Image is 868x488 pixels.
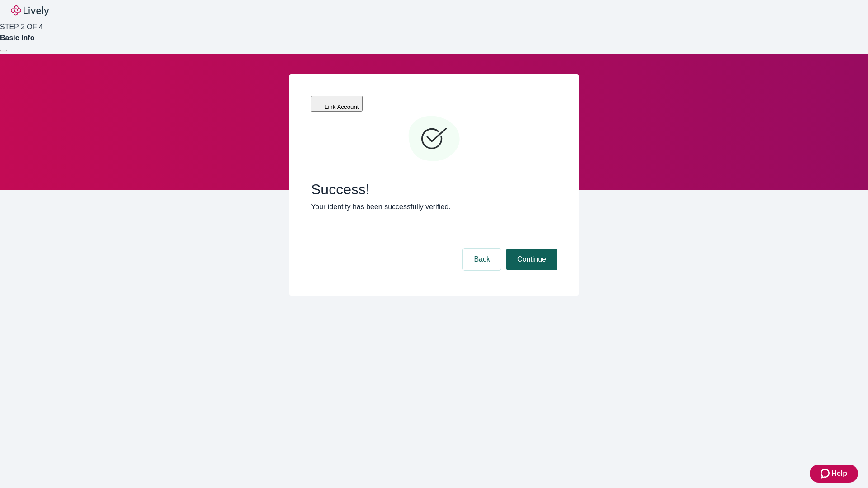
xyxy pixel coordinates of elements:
button: Zendesk support iconHelp [810,465,858,483]
span: Success! [311,181,557,198]
span: Help [831,468,847,479]
button: Continue [506,249,557,270]
svg: Checkmark icon [407,112,461,166]
p: Your identity has been successfully verified. [311,202,557,212]
button: Back [463,249,501,270]
img: Lively [11,5,49,16]
button: Link Account [311,96,363,112]
svg: Zendesk support icon [821,468,831,479]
